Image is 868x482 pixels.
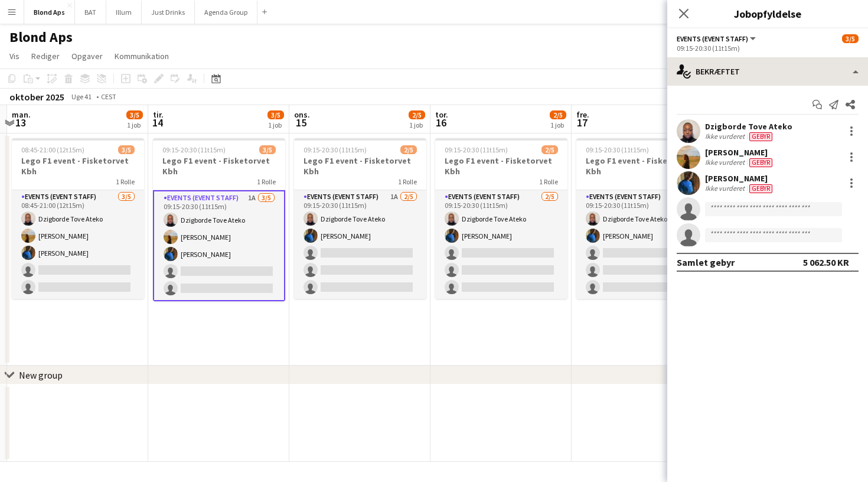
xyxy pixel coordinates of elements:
[400,145,417,154] span: 2/5
[12,190,144,299] app-card-role: Events (Event Staff)3/508:45-21:00 (12t15m)Dzigborde Tove Ateko[PERSON_NAME][PERSON_NAME]
[435,190,567,299] app-card-role: Events (Event Staff)2/509:15-20:30 (11t15m)Dzigborde Tove Ateko[PERSON_NAME]
[435,109,448,120] span: tor.
[677,34,758,43] button: Events (Event Staff)
[749,184,772,193] span: Gebyr
[667,6,868,21] h3: Jobopfyldelse
[71,51,103,61] span: Opgaver
[304,145,367,154] span: 09:15-20:30 (11t15m)
[705,173,775,184] div: [PERSON_NAME]
[294,109,310,120] span: ons.
[747,158,775,167] div: Teamet har forskellige gebyrer end i rollen
[67,92,96,101] span: Uge 41
[9,51,19,61] span: Vis
[705,132,747,141] div: Ikke vurderet
[705,158,747,167] div: Ikke vurderet
[541,145,558,154] span: 2/5
[677,44,859,53] div: 09:15-20:30 (11t15m)
[75,1,106,24] button: BAT
[539,177,558,186] span: 1 Rolle
[294,190,426,299] app-card-role: Events (Event Staff)1A2/509:15-20:30 (11t15m)Dzigborde Tove Ateko[PERSON_NAME]
[259,145,276,154] span: 3/5
[153,190,285,301] app-card-role: Events (Event Staff)1A3/509:15-20:30 (11t15m)Dzigborde Tove Ateko[PERSON_NAME][PERSON_NAME]
[19,369,63,381] div: New group
[257,177,276,186] span: 1 Rolle
[550,110,566,119] span: 2/5
[10,116,31,129] span: 13
[667,57,868,86] div: Bekræftet
[27,48,64,64] a: Rediger
[5,48,24,64] a: Vis
[9,91,64,103] div: oktober 2025
[195,1,257,24] button: Agenda Group
[576,155,709,177] h3: Lego F1 event - Fisketorvet Kbh
[435,155,567,177] h3: Lego F1 event - Fisketorvet Kbh
[67,48,107,64] a: Opgaver
[294,138,426,299] app-job-card: 09:15-20:30 (11t15m)2/5Lego F1 event - Fisketorvet Kbh1 RolleEvents (Event Staff)1A2/509:15-20:30...
[842,34,859,43] span: 3/5
[294,155,426,177] h3: Lego F1 event - Fisketorvet Kbh
[12,155,144,177] h3: Lego F1 event - Fisketorvet Kbh
[576,190,709,299] app-card-role: Events (Event Staff)2/509:15-20:30 (11t15m)Dzigborde Tove Ateko[PERSON_NAME]
[21,145,84,154] span: 08:45-21:00 (12t15m)
[749,158,772,167] span: Gebyr
[12,138,144,299] app-job-card: 08:45-21:00 (12t15m)3/5Lego F1 event - Fisketorvet Kbh1 RolleEvents (Event Staff)3/508:45-21:00 (...
[550,120,566,129] div: 1 job
[106,1,142,24] button: Illum
[677,256,735,268] div: Samlet gebyr
[576,138,709,299] app-job-card: 09:15-20:30 (11t15m)2/5Lego F1 event - Fisketorvet Kbh1 RolleEvents (Event Staff)2/509:15-20:30 (...
[268,120,283,129] div: 1 job
[110,48,174,64] a: Kommunikation
[151,116,164,129] span: 14
[677,34,748,43] span: Events (Event Staff)
[153,109,164,120] span: tir.
[162,145,226,154] span: 09:15-20:30 (11t15m)
[292,116,310,129] span: 15
[12,109,31,120] span: man.
[115,51,169,61] span: Kommunikation
[747,184,775,193] div: Teamet har forskellige gebyrer end i rollen
[101,92,116,101] div: CEST
[435,138,567,299] app-job-card: 09:15-20:30 (11t15m)2/5Lego F1 event - Fisketorvet Kbh1 RolleEvents (Event Staff)2/509:15-20:30 (...
[445,145,508,154] span: 09:15-20:30 (11t15m)
[31,51,60,61] span: Rediger
[153,155,285,177] h3: Lego F1 event - Fisketorvet Kbh
[409,110,425,119] span: 2/5
[127,120,142,129] div: 1 job
[118,145,135,154] span: 3/5
[116,177,135,186] span: 1 Rolle
[576,109,589,120] span: fre.
[142,1,195,24] button: Just Drinks
[586,145,649,154] span: 09:15-20:30 (11t15m)
[705,121,792,132] div: Dzigborde Tove Ateko
[409,120,425,129] div: 1 job
[126,110,143,119] span: 3/5
[24,1,75,24] button: Blond Aps
[267,110,284,119] span: 3/5
[705,184,747,193] div: Ikke vurderet
[747,132,775,141] div: Teamet har forskellige gebyrer end i rollen
[575,116,589,129] span: 17
[9,28,73,46] h1: Blond Aps
[398,177,417,186] span: 1 Rolle
[705,147,775,158] div: [PERSON_NAME]
[803,256,849,268] div: 5 062.50 KR
[153,138,285,301] app-job-card: 09:15-20:30 (11t15m)3/5Lego F1 event - Fisketorvet Kbh1 RolleEvents (Event Staff)1A3/509:15-20:30...
[749,132,772,141] span: Gebyr
[433,116,448,129] span: 16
